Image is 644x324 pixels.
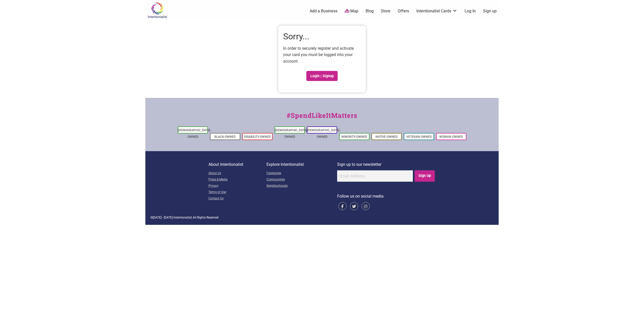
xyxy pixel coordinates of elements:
[398,8,409,14] a: Offers
[283,45,361,65] p: In order to securely register and activate your card you must be logged into your account.
[375,135,398,139] a: Native-Owned
[173,216,191,219] span: Intentionalist
[145,2,169,18] img: Intentionalist
[208,183,266,189] a: Privacy
[415,170,435,182] input: Sign Up
[366,8,374,14] a: Blog
[483,8,497,14] a: Sign up
[208,170,266,177] a: About Us
[310,8,337,14] a: Add a Business
[381,8,390,14] a: Store
[439,135,463,139] a: Woman-Owned
[214,135,236,139] a: Black-Owned
[266,170,337,177] a: Categories
[341,135,367,139] a: Minority-Owned
[275,128,308,139] a: [DEMOGRAPHIC_DATA]-Owned
[465,8,476,14] a: Log In
[178,128,211,139] a: [DEMOGRAPHIC_DATA]-Owned
[406,135,432,139] a: Veteran-Owned
[307,128,340,139] a: [DEMOGRAPHIC_DATA]-Owned
[337,193,436,200] p: Follow us on social media
[208,177,266,183] a: Press & Media
[337,161,436,168] p: Sign up to our newsletter
[266,161,337,168] p: Explore Intentionalist
[345,8,358,14] a: Map
[266,177,337,183] a: Communities
[244,135,271,139] a: Disability-Owned
[208,196,266,202] a: Contact Us
[208,189,266,196] a: Terms of Use
[145,111,499,125] div: #SpendLikeItMatters
[208,161,266,168] p: About Intentionalist
[337,170,413,182] input: Email Address
[266,183,337,189] a: Neighborhoods
[153,216,173,219] span: [DATE] - [DATE]
[150,215,494,220] div: © | All Rights Reserved
[306,71,338,81] a: Login | Signup
[283,31,361,43] h1: Sorry...
[416,8,457,14] a: Intentionalist Cards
